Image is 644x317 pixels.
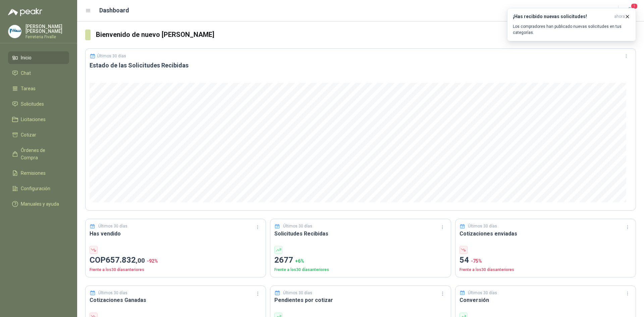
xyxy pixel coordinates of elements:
[21,85,36,92] span: Tareas
[8,182,69,195] a: Configuración
[90,229,262,238] h3: Has vendido
[21,54,32,61] span: Inicio
[90,61,632,69] h3: Estado de las Solicitudes Recibidas
[21,69,31,77] span: Chat
[8,8,42,16] img: Logo peakr
[21,169,46,177] span: Remisiones
[97,54,126,58] p: Últimos 30 días
[8,98,69,110] a: Solicitudes
[283,290,312,296] p: Últimos 30 días
[21,116,46,123] span: Licitaciones
[21,200,59,208] span: Manuales y ayuda
[21,100,44,108] span: Solicitudes
[513,14,611,19] h3: ¡Has recibido nuevas solicitudes!
[274,267,446,273] p: Frente a los 30 días anteriores
[98,223,127,229] p: Últimos 30 días
[295,258,304,264] span: + 6 %
[460,254,632,267] p: 54
[460,229,632,238] h3: Cotizaciones enviadas
[147,258,158,264] span: -92 %
[8,198,69,210] a: Manuales y ayuda
[468,223,497,229] p: Últimos 30 días
[507,8,636,41] button: ¡Has recibido nuevas solicitudes!ahora Los compradores han publicado nuevas solicitudes en tus ca...
[98,290,127,296] p: Últimos 30 días
[21,185,50,192] span: Configuración
[274,296,446,304] h3: Pendientes por cotizar
[468,290,497,296] p: Últimos 30 días
[106,255,145,265] span: 657.832
[8,67,69,80] a: Chat
[513,23,630,36] p: Los compradores han publicado nuevas solicitudes en tus categorías.
[8,82,69,95] a: Tareas
[99,6,129,15] h1: Dashboard
[8,144,69,164] a: Órdenes de Compra
[90,296,262,304] h3: Cotizaciones Ganadas
[283,223,312,229] p: Últimos 30 días
[8,113,69,126] a: Licitaciones
[21,131,36,139] span: Cotizar
[460,267,632,273] p: Frente a los 30 días anteriores
[136,257,145,264] span: ,00
[90,267,262,273] p: Frente a los 30 días anteriores
[614,14,625,19] span: ahora
[8,25,21,38] img: Company Logo
[8,128,69,141] a: Cotizar
[471,258,482,264] span: -75 %
[631,3,638,9] span: 1
[90,254,262,267] p: COP
[96,30,636,40] h3: Bienvenido de nuevo [PERSON_NAME]
[624,5,636,17] button: 1
[274,254,446,267] p: 2677
[8,167,69,179] a: Remisiones
[460,296,632,304] h3: Conversión
[8,51,69,64] a: Inicio
[25,35,69,39] p: Ferreteria Fivalle
[21,147,63,161] span: Órdenes de Compra
[25,24,69,34] p: [PERSON_NAME] [PERSON_NAME]
[274,229,446,238] h3: Solicitudes Recibidas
